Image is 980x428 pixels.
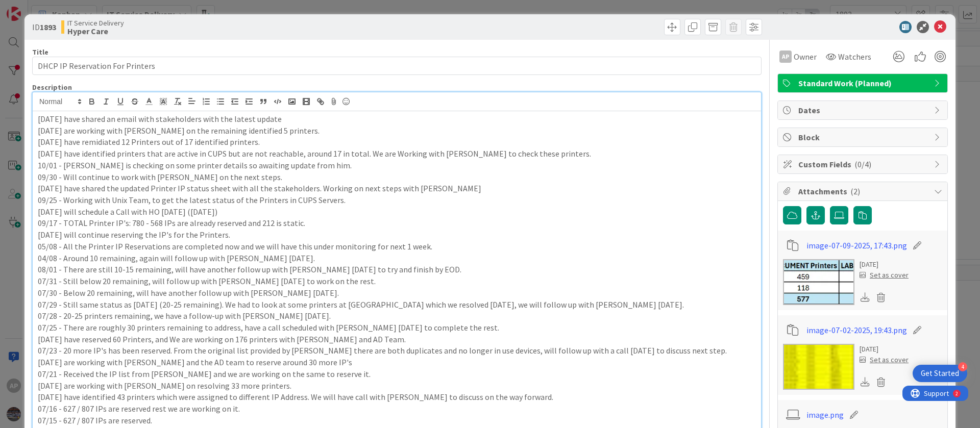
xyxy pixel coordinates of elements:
p: 05/08 - All the Printer IP Reservations are completed now and we will have this under monitoring ... [38,241,756,253]
p: 07/30 - Below 20 remaining, will have another follow up with [PERSON_NAME] [DATE]. [38,287,756,299]
span: Custom Fields [798,158,929,170]
span: ( 0/4 ) [854,159,871,169]
a: image-07-09-2025, 17:43.png [806,239,907,251]
p: 07/23 - 20 more IP's has been reserved. From the original list provided by [PERSON_NAME] there ar... [38,345,756,357]
span: ( 2 ) [850,186,860,196]
span: Block [798,131,929,143]
p: 09/30 - Will continue to work with [PERSON_NAME] on the next steps. [38,171,756,183]
label: Title [32,47,48,57]
p: [DATE] have identified printers that are active in CUPS but are not reachable, around 17 in total... [38,148,756,160]
div: 4 [958,362,967,371]
div: AP [779,51,792,63]
p: 10/01 - [PERSON_NAME] is checking on some printer details so awaiting update from him. [38,160,756,171]
span: Attachments [798,185,929,197]
div: Download [860,291,871,304]
p: [DATE] will continue reserving the IP's for the Printers. [38,229,756,241]
div: [DATE] [860,259,909,270]
div: Set as cover [860,270,909,281]
p: [DATE] have reserved 60 Printers, and We are working on 176 printers with [PERSON_NAME] and AD Team. [38,334,756,345]
span: ID [32,21,56,33]
p: 09/17 - TOTAL Printer IP's: 780 - 568 IPs are already reserved and 212 is static. [38,217,756,229]
div: 2 [53,4,56,12]
p: [DATE] will schedule a Call with HO [DATE] ([DATE]) [38,206,756,218]
div: Set as cover [860,355,909,365]
a: image.png [806,409,844,421]
p: 07/25 - There are roughly 30 printers remaining to address, have a call scheduled with [PERSON_NA... [38,322,756,334]
b: 1893 [40,22,56,32]
div: Get Started [921,368,959,379]
div: [DATE] [860,344,909,355]
p: [DATE] are working with [PERSON_NAME] on the remaining identified 5 printers. [38,125,756,137]
p: 07/31 - Still below 20 remaining, will follow up with [PERSON_NAME] [DATE] to work on the rest. [38,275,756,287]
p: 07/29 - Still same status as [DATE] (20-25 remaining). We had to look at some printers at [GEOGRA... [38,299,756,311]
b: Hyper Care [67,27,124,35]
p: 07/21 - Received the IP list from [PERSON_NAME] and we are working on the same to reserve it. [38,368,756,380]
p: [DATE] have remidiated 12 Printers out of 17 identified printers. [38,136,756,148]
p: 07/28 - 20-25 printers remaining, we have a follow-up with [PERSON_NAME] [DATE]. [38,310,756,322]
span: Watchers [838,51,871,63]
p: [DATE] have shared the updated Printer IP status sheet with all the stakeholders. Working on next... [38,183,756,194]
div: Open Get Started checklist, remaining modules: 4 [913,365,967,382]
div: Download [860,375,871,389]
span: Description [32,83,72,92]
span: Owner [794,51,817,63]
span: Support [21,2,46,14]
p: 04/08 - Around 10 remaining, again will follow up with [PERSON_NAME] [DATE]. [38,253,756,264]
p: 09/25 - Working with Unix Team, to get the latest status of the Printers in CUPS Servers. [38,194,756,206]
p: [DATE] are working with [PERSON_NAME] and the AD team to reserve around 30 more IP's [38,357,756,368]
a: image-07-02-2025, 19:43.png [806,324,907,336]
p: 08/01 - There are still 10-15 remaining, will have another follow up with [PERSON_NAME] [DATE] to... [38,264,756,275]
p: [DATE] have identified 43 printers which were assigned to different IP Address. We will have call... [38,391,756,403]
p: [DATE] have shared an email with stakeholders with the latest update [38,113,756,125]
p: [DATE] are working with [PERSON_NAME] on resolving 33 more printers. [38,380,756,392]
span: Dates [798,104,929,116]
span: IT Service Delivery [67,19,124,27]
span: Standard Work (Planned) [798,77,929,89]
p: 07/16 - 627 / 807 IPs are reserved rest we are working on it. [38,403,756,415]
input: type card name here... [32,57,762,75]
p: 07/15 - 627 / 807 IPs are reserved. [38,415,756,426]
